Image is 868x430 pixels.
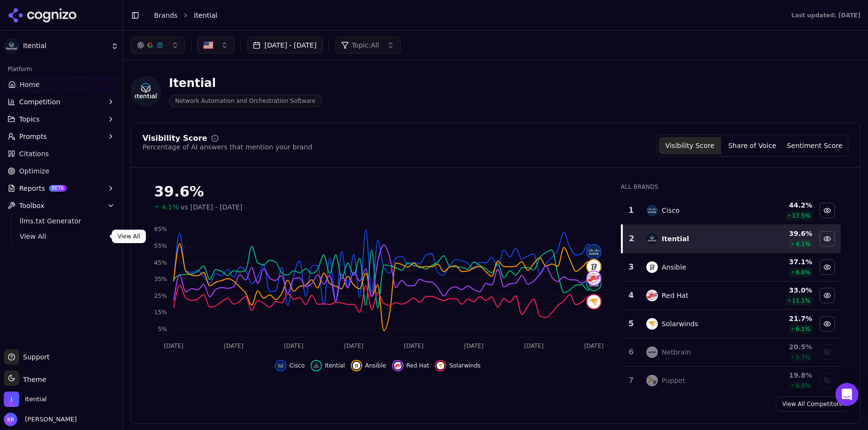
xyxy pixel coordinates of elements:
div: 6 [626,346,637,358]
button: Visibility Score [659,137,721,154]
img: red hat [394,362,402,369]
tspan: 55% [154,243,167,249]
span: View All [20,232,103,241]
span: 4.1% [162,202,179,212]
div: 33.0 % [756,285,812,295]
div: 19.8 % [756,370,812,380]
span: Theme [19,376,46,383]
span: Itential [194,11,217,20]
div: Last updated: [DATE] [791,12,860,19]
button: Share of Voice [721,137,784,154]
div: 4 [626,290,637,301]
img: ansible [646,261,658,273]
div: 7 [626,375,637,386]
a: Optimize [4,163,119,179]
button: Hide cisco data [275,360,305,371]
div: 39.6 % [756,229,812,238]
span: Home [20,80,39,89]
button: Hide ansible data [351,360,386,371]
button: Hide red hat data [392,360,429,371]
tspan: [DATE] [344,343,364,349]
img: solarwinds [437,362,444,369]
span: Solarwinds [449,362,480,369]
img: itential [646,233,658,245]
img: netbrain [646,346,658,358]
tspan: 25% [154,293,167,299]
span: Red Hat [406,362,429,369]
span: Itential [23,42,107,50]
img: Kristen Rachels [4,413,17,426]
span: 17.5 % [792,212,810,220]
div: Itential [662,234,689,244]
tspan: [DATE] [224,343,244,349]
div: 20.5 % [756,342,812,352]
img: cisco [587,245,601,258]
img: United States [203,40,213,50]
a: Brands [154,12,178,19]
div: Percentage of AI answers that mention your brand [143,142,312,152]
span: Ansible [365,362,386,369]
span: Topic: All [352,40,379,50]
img: solarwinds [587,295,601,308]
div: 5 [626,318,637,330]
div: 1 [626,205,637,216]
a: View All Competitors [776,396,848,412]
tr: 2itentialItential39.6%4.1%Hide itential data [622,225,841,253]
button: Show puppet data [820,373,835,388]
tspan: 35% [154,276,167,283]
span: BETA [49,185,67,192]
span: Prompts [19,132,47,141]
span: Network Automation and Orchestration Software [169,95,322,107]
button: Open user button [4,413,77,426]
a: llms.txt Generator [16,214,107,228]
button: Hide solarwinds data [820,316,835,332]
img: red hat [646,290,658,301]
img: cisco [277,362,285,369]
span: Optimize [19,166,49,176]
img: solarwinds [646,318,658,330]
button: Hide itential data [310,360,345,371]
button: Hide cisco data [820,203,835,218]
button: Show netbrain data [820,344,835,360]
span: vs [DATE] - [DATE] [181,202,243,212]
tr: 5solarwindsSolarwinds21.7%6.1%Hide solarwinds data [622,310,841,338]
tr: 6netbrainNetbrain20.5%5.7%Show netbrain data [622,338,841,367]
span: 11.1 % [792,297,810,305]
span: Toolbox [19,201,45,210]
span: [PERSON_NAME] [21,415,77,424]
tspan: 45% [154,259,167,266]
img: cisco [646,205,658,216]
div: 44.2 % [756,200,812,210]
div: Solarwinds [662,319,698,329]
div: Cisco [662,206,679,215]
img: Itential [4,38,19,54]
span: Cisco [289,362,305,369]
button: Sentiment Score [784,137,846,154]
span: 6.6 % [796,269,810,276]
img: itential [312,362,320,369]
span: Itential [25,395,47,404]
div: 2 [627,233,637,245]
span: 6.8 % [796,382,810,390]
button: Competition [4,94,119,110]
img: red hat [587,271,601,285]
button: ReportsBETA [4,181,119,196]
span: Competition [19,97,60,107]
button: Toolbox [4,198,119,213]
div: 3 [626,261,637,273]
div: 37.1 % [756,257,812,267]
button: Hide solarwinds data [435,360,480,371]
button: Prompts [4,129,119,144]
div: All Brands [621,183,841,191]
img: puppet [646,375,658,386]
button: Hide ansible data [820,259,835,275]
tr: 1ciscoCisco44.2%17.5%Hide cisco data [622,197,841,225]
button: Hide itential data [820,231,835,246]
div: 21.7 % [756,314,812,323]
tspan: [DATE] [524,343,544,349]
div: Ansible [662,262,686,272]
div: Red Hat [662,291,689,300]
a: Home [4,77,119,92]
span: Citations [19,149,49,159]
div: Open Intercom Messenger [835,383,858,406]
